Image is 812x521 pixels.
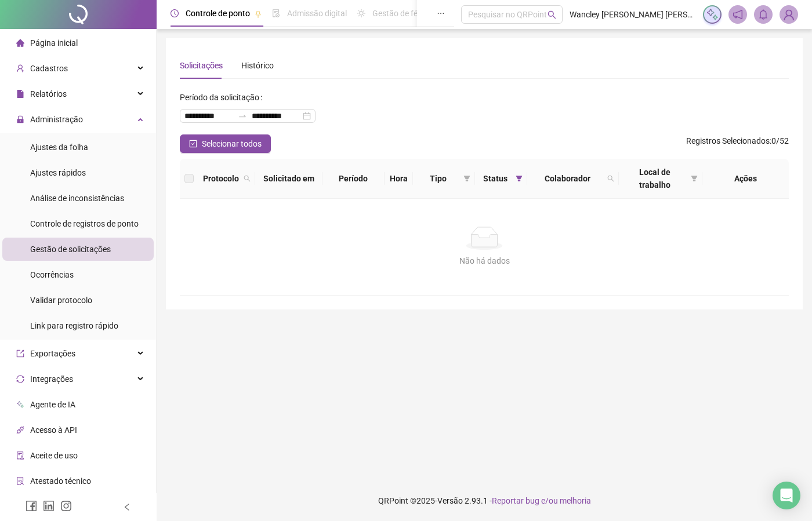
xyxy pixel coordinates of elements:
span: file [16,90,24,98]
span: Ajustes rápidos [30,168,86,177]
span: lock [16,115,24,123]
div: Histórico [241,59,274,72]
span: Cadastros [30,64,68,73]
img: 93869 [780,6,797,23]
span: Administração [30,115,83,124]
span: filter [513,170,525,187]
span: Relatórios [30,89,67,99]
span: Ocorrências [30,270,74,279]
span: Integrações [30,374,73,384]
span: sun [357,9,365,17]
span: Colaborador [532,172,603,185]
th: Hora [385,159,413,199]
footer: QRPoint © 2025 - 2.93.1 - [157,480,812,521]
span: filter [691,175,698,182]
span: : 0 / 52 [686,134,789,153]
span: Exportações [30,349,75,358]
span: Status [480,172,511,185]
div: Ações [707,172,784,185]
span: Admissão digital [287,9,347,18]
th: Período [322,159,385,199]
img: sparkle-icon.fc2bf0ac1784a2077858766a79e2daf3.svg [706,8,719,21]
span: pushpin [255,10,262,17]
span: user-add [16,64,24,72]
span: search [607,175,614,182]
span: audit [16,451,24,460]
span: Link para registro rápido [30,321,118,330]
span: to [238,111,247,121]
span: filter [516,175,523,182]
span: Atestado técnico [30,476,91,486]
span: Controle de registros de ponto [30,219,139,228]
span: solution [16,477,24,485]
span: Controle de ponto [186,9,250,18]
span: Agente de IA [30,400,75,409]
span: Aceite de uso [30,451,78,460]
span: export [16,349,24,358]
span: search [605,170,617,187]
span: Local de trabalho [623,166,686,191]
button: Selecionar todos [180,134,271,153]
span: Registros Selecionados [686,136,770,145]
span: Página inicial [30,38,78,48]
th: Solicitado em [255,159,322,199]
div: Não há dados [194,254,775,267]
span: filter [461,170,473,187]
span: filter [688,163,700,194]
span: search [548,10,556,19]
span: bell [758,9,768,20]
span: file-done [272,9,280,17]
div: Solicitações [180,59,223,72]
span: search [241,170,253,187]
span: Acesso à API [30,425,77,435]
span: api [16,426,24,434]
div: Open Intercom Messenger [773,482,800,509]
span: Gestão de férias [372,9,431,18]
label: Período da solicitação [180,88,267,107]
span: sync [16,375,24,383]
span: notification [733,9,743,20]
span: Selecionar todos [202,137,262,150]
span: search [244,175,251,182]
span: Gestão de solicitações [30,245,111,254]
span: left [123,503,131,511]
span: Validar protocolo [30,296,92,305]
span: Versão [437,496,463,505]
span: filter [463,175,470,182]
span: instagram [60,500,72,512]
span: home [16,39,24,47]
span: swap-right [238,111,247,121]
span: check-square [189,140,197,148]
span: linkedin [43,500,55,512]
span: Análise de inconsistências [30,194,124,203]
span: Protocolo [203,172,239,185]
span: Wancley [PERSON_NAME] [PERSON_NAME] - DROGARIA WANCLEY LTDA EPP [570,8,696,21]
span: facebook [26,500,37,512]
span: Ajustes da folha [30,143,88,152]
span: ellipsis [437,9,445,17]
span: Tipo [418,172,459,185]
span: Reportar bug e/ou melhoria [492,496,591,505]
span: clock-circle [171,9,179,17]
